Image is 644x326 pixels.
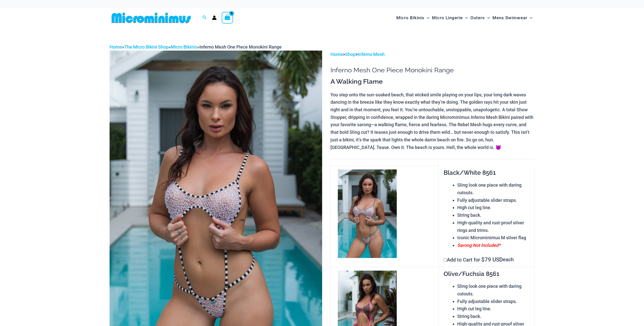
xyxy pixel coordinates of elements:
[222,12,233,24] a: View Shopping Cart, empty
[457,204,530,211] li: High cut leg line.
[431,10,469,26] a: Micro LingerieMenu ToggleMenu Toggle
[492,11,527,24] span: Mens Swimwear
[330,52,343,57] a: Home
[457,313,530,320] li: String back.
[395,10,431,26] a: Micro BikinisMenu ToggleMenu Toggle
[444,258,447,262] input: Add to Cart for$79 USD each
[110,12,193,24] img: MM SHOP LOGO FLAT
[110,44,282,50] span: » » »
[485,11,490,24] span: Menu Toggle
[396,11,424,24] span: Micro Bikinis
[330,77,534,86] h3: A Walking Flame
[481,256,503,264] span: 79 USD
[457,219,530,234] li: High-quality and rust-proof silver rings and trims.
[457,234,530,242] li: Iconic Microminimus M silver flag
[199,44,282,50] span: Inferno Mesh One Piece Monokini Range
[491,10,534,26] a: Mens SwimwearMenu ToggleMenu Toggle
[424,11,429,24] span: Menu Toggle
[394,9,535,26] nav: Site Navigation
[444,270,499,277] span: Olive/Fuchsia 8561
[124,44,169,50] a: The Micro Bikini Shop
[171,44,197,50] a: Micro Bikinis
[527,11,532,24] span: Menu Toggle
[457,197,530,204] li: Fully adjustable slider straps.
[110,44,122,50] a: Home
[457,181,530,196] li: Sling look one piece with daring cutouts.
[212,15,217,20] a: Account icon link
[330,66,534,74] h1: Inferno Mesh One Piece Monokini Range
[457,282,530,297] li: Sling look one piece with daring cutouts.
[444,257,514,263] label: Add to Cart for
[358,52,385,57] a: Inferno Mesh
[457,243,501,248] span: Sarong Not Included*
[338,169,397,258] img: Inferno Mesh Black White 8561 One Piece
[457,298,530,305] li: Fully adjustable slider straps.
[470,11,485,24] span: Outers
[469,10,491,26] a: OutersMenu ToggleMenu Toggle
[457,211,530,219] li: String back.
[444,169,496,176] span: Black/White 8561
[503,256,514,264] span: each
[345,52,356,57] a: Shop
[330,51,534,58] p: > >
[463,11,468,24] span: Menu Toggle
[457,305,530,313] li: High cut leg line.
[432,11,463,24] span: Micro Lingerie
[330,91,534,151] p: You step onto the sun-soaked beach, that wicked smile playing on your lips, your long dark waves ...
[481,256,485,263] span: $
[202,15,207,21] a: Search icon link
